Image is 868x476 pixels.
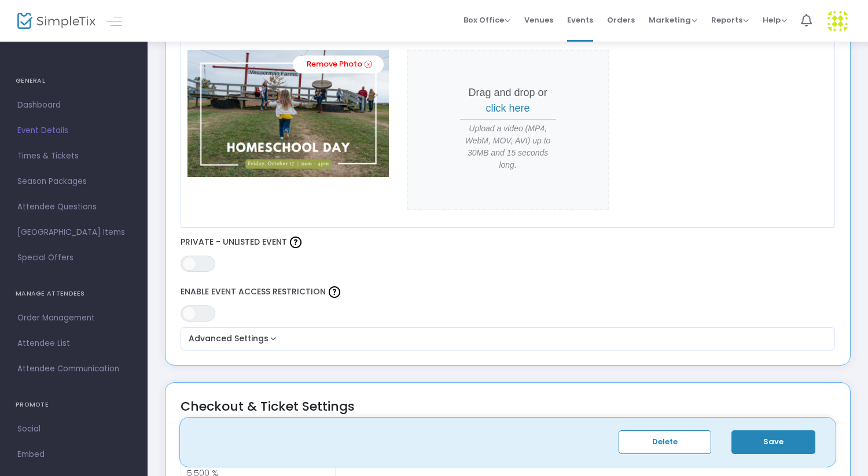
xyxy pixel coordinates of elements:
h4: MANAGE ATTENDEES [16,282,132,305]
label: Enable Event Access Restriction [181,283,836,301]
h4: GENERAL [16,69,132,93]
span: Attendee List [17,336,130,351]
a: Remove Photo [293,56,384,73]
img: question-mark [329,286,340,298]
span: Season Packages [17,174,130,189]
span: Order Management [17,311,130,326]
img: HomeschoolDay20241.png [187,50,389,177]
span: Box Office [464,14,510,25]
span: Reports [711,14,749,25]
span: Times & Tickets [17,149,130,164]
div: Checkout & Ticket Settings [181,397,355,431]
span: Events [567,5,593,35]
span: Attendee Questions [17,200,130,215]
span: Dashboard [17,98,130,113]
img: question-mark [290,237,301,248]
span: Upload a video (MP4, WebM, MOV, AVI) up to 30MB and 15 seconds long. [460,123,556,171]
label: Private - Unlisted Event [181,234,836,251]
p: Drag and drop or [460,85,556,116]
span: Attendee Communication [17,361,130,377]
h4: PROMOTE [16,393,132,416]
button: Delete [619,430,711,454]
span: Marketing [649,14,697,25]
span: click here [486,102,530,114]
span: Orders [607,5,635,35]
span: [GEOGRAPHIC_DATA] Items [17,225,130,240]
span: Venues [524,5,553,35]
label: Sales Tax [175,438,841,462]
span: Help [763,14,787,25]
span: Embed [17,447,130,462]
span: Event Details [17,123,130,138]
button: Save [731,430,815,454]
span: Special Offers [17,250,130,265]
span: Social [17,422,130,437]
button: Advanced Settings [185,332,831,346]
